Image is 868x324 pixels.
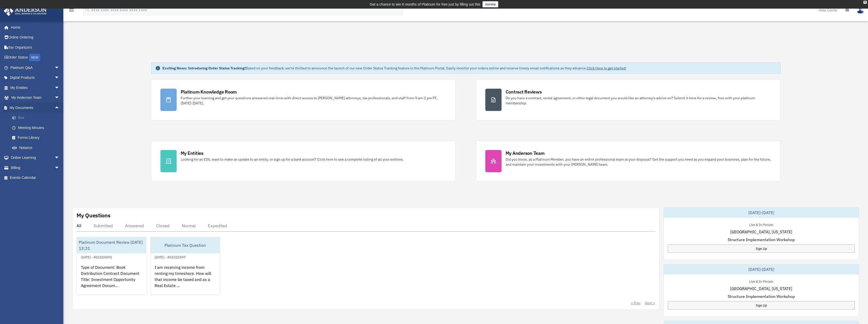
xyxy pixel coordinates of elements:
[4,52,67,63] a: Order StatusNEW
[4,103,67,113] a: My Documentsarrow_drop_up
[54,83,65,93] span: arrow_drop_down
[745,278,777,284] div: Live & In-Person
[77,260,146,300] div: Type of Document: Book Distribution Contract Document Title: Investment Opportunity Agreement Doc...
[728,293,795,299] span: Structure Implementation Workshop
[77,212,110,219] div: My Questions
[2,6,48,16] img: Anderson Advisors Platinum Portal
[664,264,859,274] div: [DATE]-[DATE]
[587,66,626,70] a: Click Here to get started!
[151,254,190,259] div: [DATE] - #01022497
[476,141,781,182] a: My Anderson Team Did you know, as a Platinum Member, you have an entire professional team at your...
[54,93,65,103] span: arrow_drop_down
[151,260,220,300] div: I am receiving income from renting my timeshare. How will that income be taxed and as a Real Esta...
[151,141,456,182] a: My Entities Looking for an EIN, want to make an update to an entity, or sign up for a bank accoun...
[54,73,65,83] span: arrow_drop_down
[4,153,67,163] a: Online Learningarrow_drop_down
[68,9,75,13] a: menu
[4,163,67,173] a: Billingarrow_drop_down
[4,22,65,32] a: Home
[7,123,67,133] a: Meeting Minutes
[4,32,67,43] a: Online Ordering
[54,163,65,173] span: arrow_drop_down
[54,153,65,163] span: arrow_drop_down
[664,207,859,218] div: [DATE]-[DATE]
[54,103,65,113] span: arrow_drop_up
[151,79,456,120] a: Platinum Knowledge Room Further your learning and get your questions answered real-time with dire...
[181,89,237,95] div: Platinum Knowledge Room
[150,237,220,295] a: Platinum Tax Question[DATE] - #01022497I am receiving income from renting my timeshare. How will ...
[370,1,481,7] div: Get a chance to win 6 months of Platinum for free just by filling out this
[668,301,855,310] a: Sign Up
[4,73,67,83] a: Digital Productsarrow_drop_down
[94,223,113,228] div: Submitted
[181,96,446,106] div: Further your learning and get your questions answered real-time with direct access to [PERSON_NAM...
[7,133,67,143] a: Forms Library
[125,223,144,228] div: Answered
[7,113,67,123] a: Box
[506,96,771,106] div: Do you have a contract, rental agreement, or other legal document you would like an attorney's ad...
[77,237,146,295] a: Platinum Document Review [DATE] 13:21[DATE] - #01054092Type of Document: Book Distribution Contra...
[156,223,170,228] div: Closed
[4,83,67,93] a: My Entitiesarrow_drop_down
[506,157,771,167] div: Did you know, as a Platinum Member, you have an entire professional team at your disposal? Get th...
[476,79,781,120] a: Contract Reviews Do you have a contract, rental agreement, or other legal document you would like...
[745,222,777,227] div: Live & In-Person
[162,66,246,70] strong: Exciting News: Introducing Order Status Tracking!
[728,237,795,243] span: Structure Implementation Workshop
[857,6,864,14] img: User Pic
[151,237,220,253] div: Platinum Tax Question
[85,7,90,12] i: search
[506,150,545,156] div: My Anderson Team
[182,223,196,228] div: Normal
[29,54,40,61] div: NEW
[77,254,116,259] div: [DATE] - #01054092
[863,1,867,4] div: close
[4,63,67,73] a: Platinum Q&Aarrow_drop_down
[7,143,67,153] a: Notarize
[730,229,792,235] span: [GEOGRAPHIC_DATA], [US_STATE]
[77,223,81,228] div: All
[68,7,75,13] i: menu
[4,173,67,183] a: Events Calendar
[181,157,404,162] div: Looking for an EIN, want to make an update to an entity, or sign up for a bank account? Click her...
[208,223,227,228] div: Expedited
[162,66,626,71] div: Based on your feedback, we're thrilled to announce the launch of our new Order Status Tracking fe...
[4,42,67,52] a: Tax Organizers
[506,89,542,95] div: Contract Reviews
[181,150,204,156] div: My Entities
[54,63,65,73] span: arrow_drop_down
[77,237,146,253] div: Platinum Document Review [DATE] 13:21
[730,285,792,292] span: [GEOGRAPHIC_DATA], [US_STATE]
[668,244,855,253] a: Sign Up
[4,93,67,103] a: My Anderson Teamarrow_drop_down
[483,1,498,7] a: survey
